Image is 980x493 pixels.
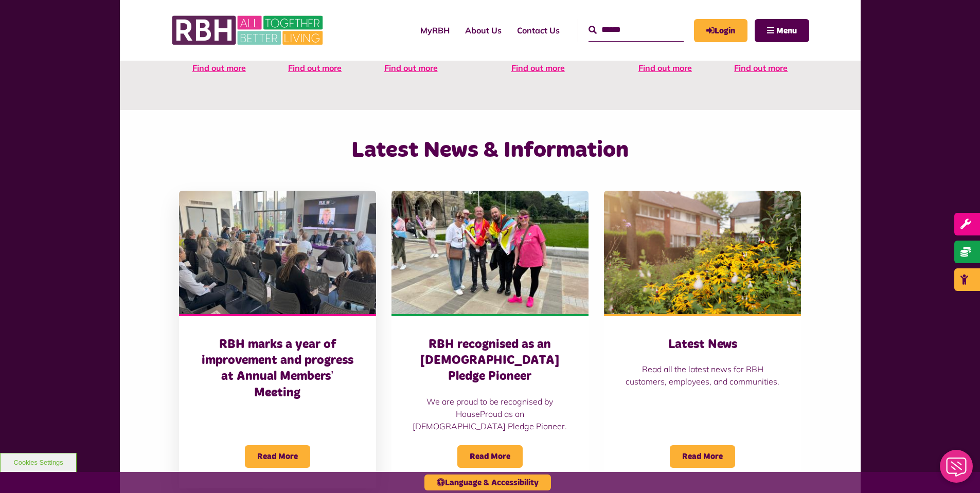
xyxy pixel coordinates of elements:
h3: RBH recognised as an [DEMOGRAPHIC_DATA] Pledge Pioneer [412,337,568,385]
h2: Latest News & Information [277,136,703,165]
button: Navigation [755,19,809,42]
a: RBH marks a year of improvement and progress at Annual Members’ Meeting Read More [179,191,376,488]
span: Find out more [288,63,342,73]
span: Read More [457,445,523,468]
img: SAZ MEDIA RBH HOUSING4 [604,191,801,314]
img: RBH [171,10,326,50]
img: RBH customers and colleagues at the Rochdale Pride event outside the town hall [391,191,589,314]
h3: RBH marks a year of improvement and progress at Annual Members’ Meeting [200,337,355,401]
a: MyRBH [694,19,747,42]
iframe: Netcall Web Assistant for live chat [934,447,980,493]
span: Find out more [192,63,246,73]
img: Board Meeting [179,191,376,314]
button: Language & Accessibility [424,474,551,490]
p: We are proud to be recognised by HouseProud as an [DEMOGRAPHIC_DATA] Pledge Pioneer. [412,395,568,432]
p: Read all the latest news for RBH customers, employees, and communities. [625,363,780,388]
span: Menu [776,27,797,35]
span: Find out more [638,63,692,73]
input: Search [589,19,684,41]
span: Read More [245,445,310,468]
h3: Latest News [625,337,780,353]
span: Find out more [384,63,438,73]
span: Read More [670,445,735,468]
a: MyRBH [413,16,457,44]
a: Latest News Read all the latest news for RBH customers, employees, and communities. Read More [604,191,801,488]
a: About Us [457,16,509,44]
a: RBH recognised as an [DEMOGRAPHIC_DATA] Pledge Pioneer We are proud to be recognised by HouseProu... [391,191,589,488]
span: Find out more [734,63,788,73]
span: Find out more [511,63,565,73]
a: Contact Us [509,16,567,44]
